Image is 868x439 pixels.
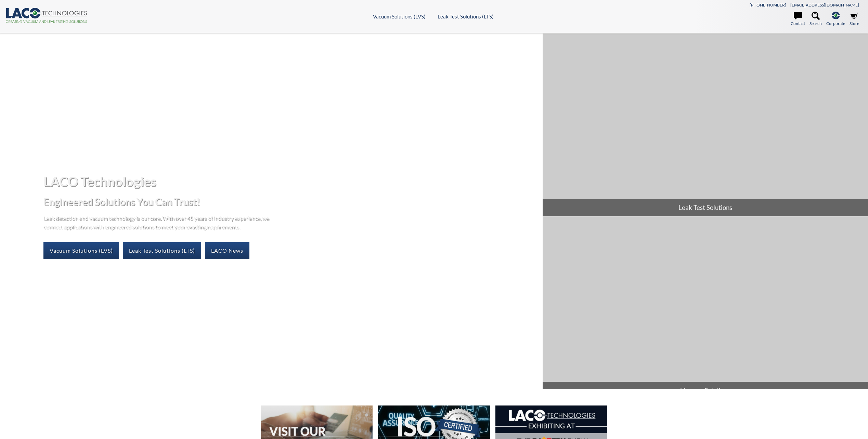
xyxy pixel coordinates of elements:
a: Leak Test Solutions (LTS) [438,13,494,19]
a: Contact [791,12,805,27]
a: Leak Test Solutions (LTS) [123,242,201,259]
a: Vacuum Solutions (LVS) [373,13,426,19]
span: Vacuum Solutions [543,382,868,399]
span: Leak Test Solutions [543,199,868,216]
a: [PHONE_NUMBER] [750,2,786,8]
p: Leak detection and vacuum technology is our core. With over 45 years of industry experience, we c... [43,214,273,231]
a: Search [809,12,822,27]
a: Leak Test Solutions [543,34,868,216]
h1: LACO Technologies [43,173,537,190]
a: Vacuum Solutions [543,216,868,399]
a: Store [850,12,859,27]
a: [EMAIL_ADDRESS][DOMAIN_NAME] [790,2,859,8]
a: LACO News [205,242,249,259]
a: Vacuum Solutions (LVS) [43,242,119,259]
h2: Engineered Solutions You Can Trust! [43,196,537,208]
span: Corporate [826,20,845,27]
